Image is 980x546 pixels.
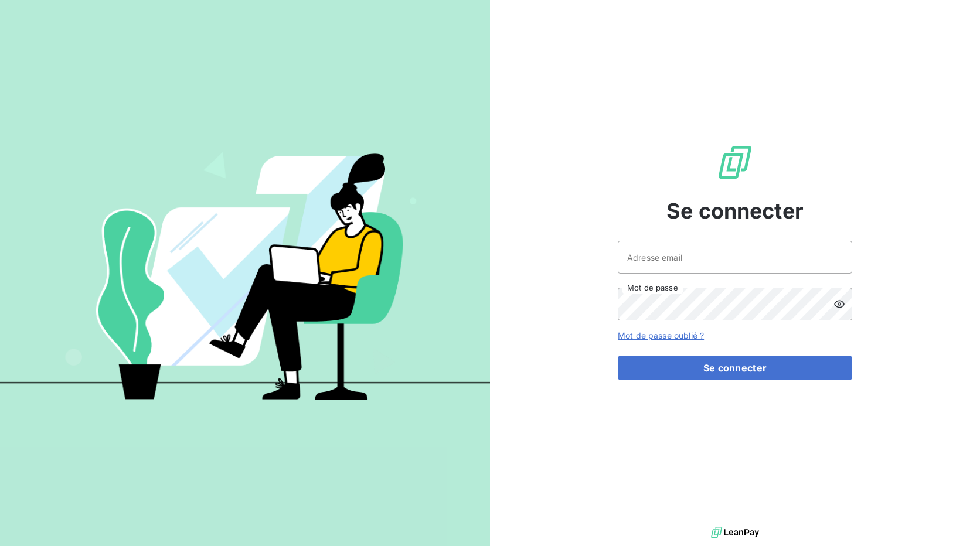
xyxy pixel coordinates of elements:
[711,524,759,541] img: logo
[618,330,704,340] a: Mot de passe oublié ?
[666,195,804,227] span: Se connecter
[716,144,754,181] img: Logo LeanPay
[618,241,852,274] input: placeholder
[618,356,852,380] button: Se connecter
